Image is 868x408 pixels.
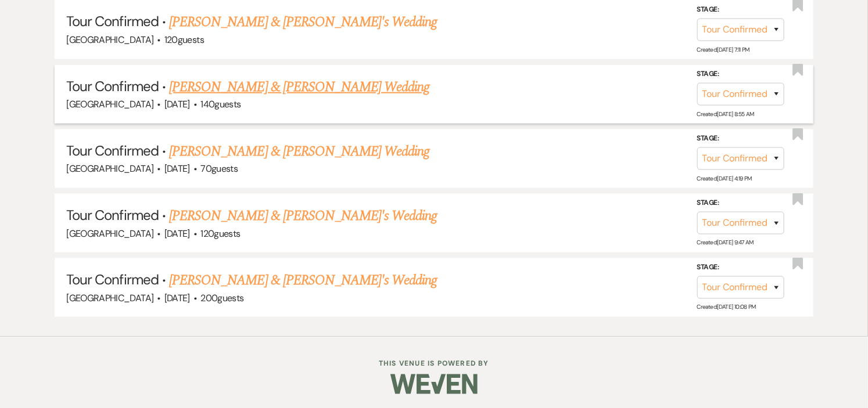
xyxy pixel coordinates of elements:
label: Stage: [697,197,784,210]
span: Created: [DATE] 7:11 PM [697,45,749,53]
a: [PERSON_NAME] & [PERSON_NAME]'s Wedding [169,270,437,291]
span: Tour Confirmed [66,77,159,95]
span: 70 guests [200,163,238,175]
a: [PERSON_NAME] & [PERSON_NAME]'s Wedding [169,205,437,226]
span: [GEOGRAPHIC_DATA] [66,163,153,175]
span: 140 guests [200,98,241,110]
span: Created: [DATE] 9:47 AM [697,239,754,247]
span: Created: [DATE] 8:55 AM [697,110,754,118]
span: [GEOGRAPHIC_DATA] [66,34,153,46]
span: 120 guests [200,228,240,240]
label: Stage: [697,262,784,275]
span: 200 guests [200,292,243,304]
span: Tour Confirmed [66,206,159,224]
img: Weven Logo [390,364,478,405]
span: Tour Confirmed [66,142,159,160]
span: [GEOGRAPHIC_DATA] [66,292,153,304]
span: Created: [DATE] 4:19 PM [697,175,752,182]
span: [DATE] [164,98,190,110]
label: Stage: [697,132,784,145]
span: Tour Confirmed [66,12,159,30]
label: Stage: [697,3,784,16]
span: 120 guests [164,34,204,46]
span: [DATE] [164,163,190,175]
span: [GEOGRAPHIC_DATA] [66,228,153,240]
span: Tour Confirmed [66,270,159,288]
span: [DATE] [164,292,190,304]
span: Created: [DATE] 10:08 PM [697,304,756,311]
span: [GEOGRAPHIC_DATA] [66,98,153,110]
span: [DATE] [164,228,190,240]
a: [PERSON_NAME] & [PERSON_NAME]'s Wedding [169,12,437,33]
a: [PERSON_NAME] & [PERSON_NAME] Wedding [169,141,429,162]
a: [PERSON_NAME] & [PERSON_NAME] Wedding [169,77,429,98]
label: Stage: [697,68,784,81]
